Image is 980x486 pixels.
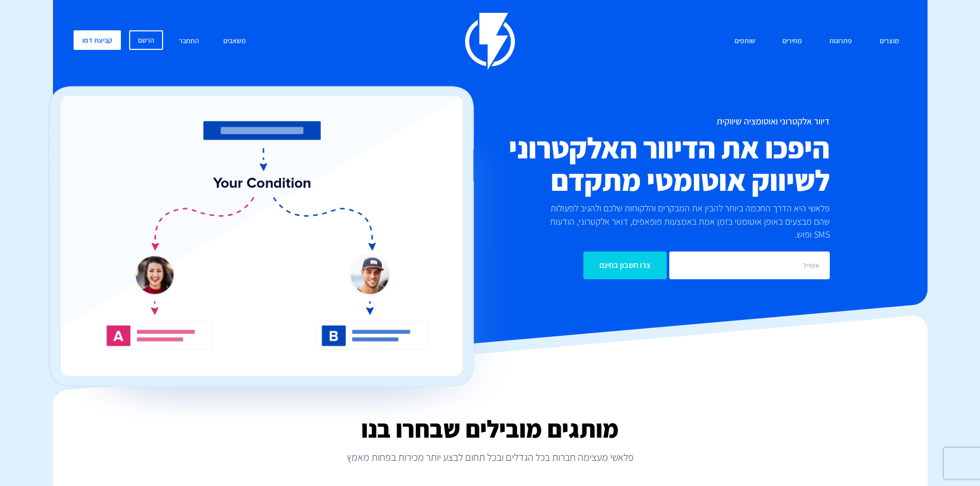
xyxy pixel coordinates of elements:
a: קביעת דמו [74,30,121,50]
p: פלאשי מעצימה חברות בכל הגדלים ובכל תחום לבצע יותר מכירות בפחות מאמץ [53,450,928,464]
input: צרו חשבון בחינם [583,251,667,279]
a: מחירים [775,30,810,52]
a: מוצרים [872,30,907,52]
a: משאבים [216,30,254,52]
a: פתרונות [822,30,860,52]
input: אימייל [669,251,830,279]
a: הרשם [129,30,163,50]
a: שותפים [727,30,763,52]
h2: מותגים מובילים שבחרו בנו [53,416,928,442]
h2: היפכו את הדיוור האלקטרוני לשיווק אוטומטי מתקדם [429,132,830,196]
h1: דיוור אלקטרוני ואוטומציה שיווקית [429,116,830,127]
a: התחבר [171,30,207,52]
p: פלאשי היא הדרך החכמה ביותר להבין את המבקרים והלקוחות שלכם ולהגיב לפעולות שהם מבצעים באופן אוטומטי... [532,202,830,241]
